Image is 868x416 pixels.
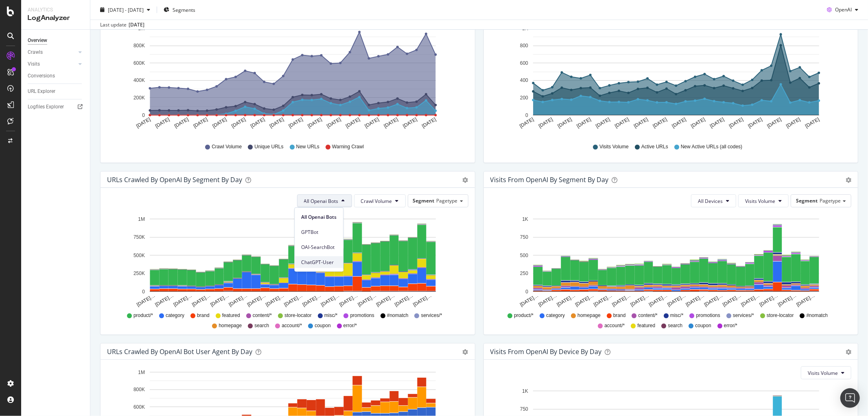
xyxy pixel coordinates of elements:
[614,117,630,129] text: [DATE]
[637,322,655,329] span: featured
[129,21,144,29] div: [DATE]
[219,322,242,329] span: homepage
[301,228,337,236] span: GPTBot
[633,117,649,129] text: [DATE]
[173,6,195,13] span: Segments
[520,95,528,101] text: 200
[525,112,528,118] text: 0
[490,214,848,308] svg: A chart.
[520,271,528,276] text: 250
[801,366,851,379] button: Visits Volume
[133,60,145,66] text: 600K
[350,312,374,319] span: promotions
[490,348,602,356] div: Visits From OpenAI By Device By Day
[387,312,409,319] span: #nomatch
[670,312,684,319] span: misc/*
[304,198,339,205] span: All Openai Bots
[421,117,437,129] text: [DATE]
[520,234,528,240] text: 750
[520,43,528,49] text: 800
[133,404,145,410] text: 600K
[197,312,210,319] span: brand
[326,117,342,129] text: [DATE]
[108,6,144,13] span: [DATE] - [DATE]
[142,112,145,118] text: 0
[641,143,668,150] span: Active URLs
[28,60,40,68] div: Visits
[638,312,658,319] span: content/*
[354,194,406,207] button: Crawl Volume
[546,312,565,319] span: category
[733,312,754,319] span: services/*
[846,177,851,183] div: gear
[604,322,625,329] span: account/*
[804,117,820,129] text: [DATE]
[212,143,242,150] span: Crawl Volume
[728,117,744,129] text: [DATE]
[514,312,533,319] span: product/*
[288,117,304,129] text: [DATE]
[166,312,184,319] span: category
[520,253,528,258] text: 500
[107,22,465,136] svg: A chart.
[518,117,535,129] text: [DATE]
[28,87,84,96] a: URL Explorer
[28,60,76,68] a: Visits
[254,143,283,150] span: Unique URLs
[133,253,145,258] text: 500K
[142,289,145,295] text: 0
[490,176,609,184] div: Visits from OpenAI By Segment By Day
[413,197,435,204] span: Segment
[192,117,209,129] text: [DATE]
[520,406,528,412] text: 750
[133,43,145,49] text: 800K
[668,322,682,329] span: search
[840,388,860,408] div: Open Intercom Messenger
[133,387,145,393] text: 800K
[343,322,357,329] span: error/*
[824,3,861,16] button: OpenAI
[133,234,145,240] text: 750K
[383,117,399,129] text: [DATE]
[28,36,84,45] a: Overview
[107,214,465,308] svg: A chart.
[361,198,392,205] span: Crawl Volume
[345,117,361,129] text: [DATE]
[522,26,528,31] text: 1K
[107,348,252,356] div: URLs Crawled by OpenAI bot User Agent By Day
[282,322,302,329] span: account/*
[691,194,736,207] button: All Devices
[575,117,592,129] text: [DATE]
[133,78,145,84] text: 400K
[522,388,528,394] text: 1K
[28,72,55,80] div: Conversions
[301,213,337,220] span: All Openai Bots
[846,349,851,355] div: gear
[738,194,789,207] button: Visits Volume
[599,143,629,150] span: Visits Volume
[520,60,528,66] text: 600
[28,36,47,45] div: Overview
[133,312,153,319] span: product/*
[28,87,55,96] div: URL Explorer
[133,95,145,101] text: 200K
[297,194,352,207] button: All Openai Bots
[766,117,782,129] text: [DATE]
[28,7,83,13] div: Analytics
[695,322,711,329] span: coupon
[28,103,84,111] a: Logfiles Explorer
[301,243,337,251] span: OAI-SearchBot
[332,143,364,150] span: Warning Crawl
[652,117,668,129] text: [DATE]
[671,117,687,129] text: [DATE]
[138,216,145,222] text: 1M
[28,103,64,111] div: Logfiles Explorer
[254,322,269,329] span: search
[173,117,190,129] text: [DATE]
[28,72,84,80] a: Conversions
[463,349,468,355] div: gear
[364,117,380,129] text: [DATE]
